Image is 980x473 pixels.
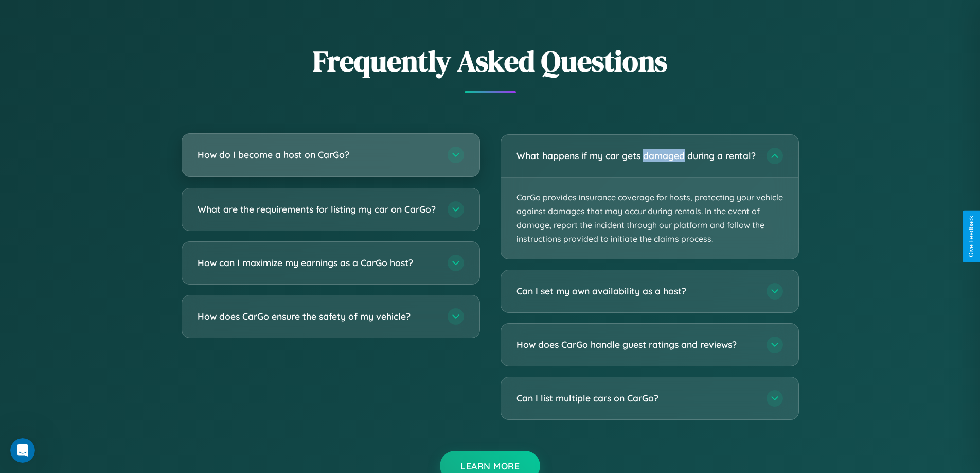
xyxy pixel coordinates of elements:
[516,285,756,298] h3: Can I set my own availability as a host?
[516,149,756,162] h3: What happens if my car gets damaged during a rental?
[198,256,437,269] h3: How can I maximize my earnings as a CarGo host?
[968,216,975,257] div: Give Feedback
[10,438,35,463] iframe: Intercom live chat
[516,339,756,352] h3: How does CarGo handle guest ratings and reviews?
[182,41,799,81] h2: Frequently Asked Questions
[516,392,756,405] h3: Can I list multiple cars on CarGo?
[198,310,437,323] h3: How does CarGo ensure the safety of my vehicle?
[501,178,798,259] p: CarGo provides insurance coverage for hosts, protecting your vehicle against damages that may occ...
[198,203,437,216] h3: What are the requirements for listing my car on CarGo?
[198,148,437,161] h3: How do I become a host on CarGo?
